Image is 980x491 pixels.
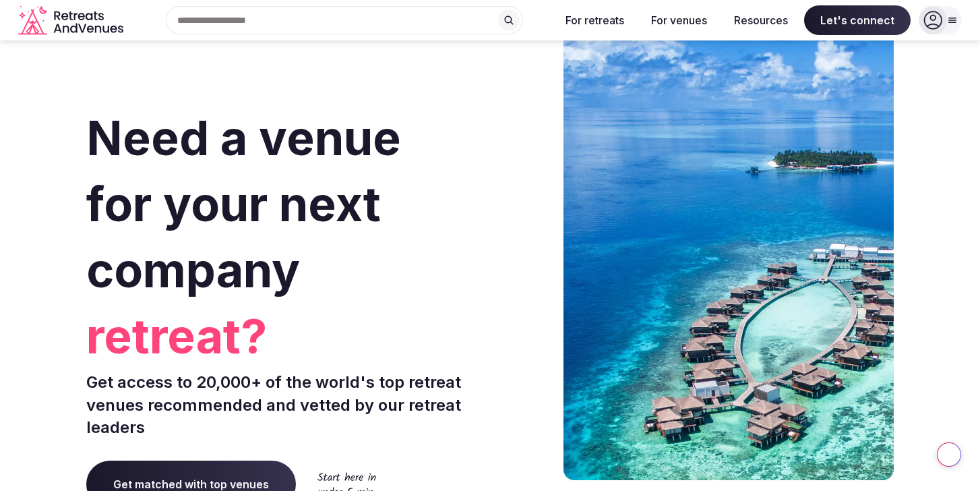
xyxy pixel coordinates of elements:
span: retreat? [86,304,485,370]
span: Need a venue for your next company [86,109,401,299]
button: For retreats [555,5,635,35]
a: Visit the homepage [18,5,126,36]
span: Let's connect [804,5,911,35]
svg: Retreats and Venues company logo [18,5,126,36]
p: Get access to 20,000+ of the world's top retreat venues recommended and vetted by our retreat lea... [86,371,485,439]
button: Resources [723,5,799,35]
button: For venues [640,5,718,35]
